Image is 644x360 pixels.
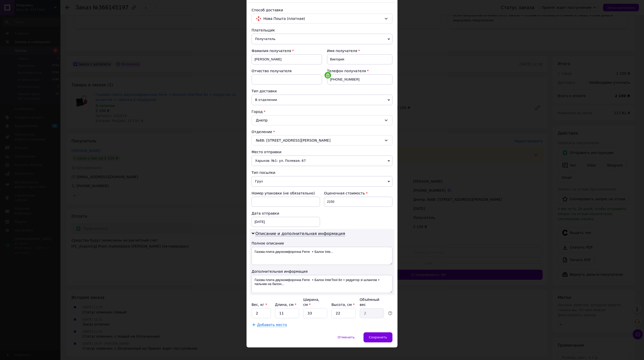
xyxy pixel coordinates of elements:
[252,49,291,53] span: Фамилия получателя
[252,115,392,125] div: Днепр
[324,191,392,196] div: Оценочная стоимость
[252,247,392,265] textarea: Газова плита двухкомфорочна Ferre + Балон Inte...
[252,211,320,216] div: Дата отправки
[252,303,267,307] label: Вес, кг
[252,191,320,196] div: Номер упаковки (не обязательно)
[252,135,392,145] div: №88: [STREET_ADDRESS][PERSON_NAME]
[275,303,296,307] label: Длина, см
[303,298,319,307] label: Ширина, см
[327,69,366,73] span: Телефон получателя
[252,34,392,44] span: Получатель
[252,69,292,73] span: Отчество получателя
[252,95,392,105] span: В отделении
[252,28,275,32] span: Плательщик
[327,49,357,53] span: Имя получателя
[338,335,355,339] span: Отменить
[252,269,392,274] div: Дополнительная информация
[252,155,392,166] span: Харьков: №1: ул. Полевая, 67
[252,171,275,175] span: Тип посылки
[252,176,392,187] span: Груз
[255,231,345,236] span: Описание и дополнительная информация
[252,8,392,13] div: Способ доставки
[252,109,392,114] div: Город
[252,89,277,93] span: Тип доставки
[331,303,354,307] label: Высота, см
[252,129,392,134] div: Отделение
[327,74,392,85] input: +380
[369,335,387,339] span: Сохранить
[252,150,281,154] span: Место отправки
[360,297,384,307] div: Объёмный вес
[263,16,382,21] span: Нова Пошта (платная)
[252,241,392,246] div: Полное описание
[252,275,392,293] textarea: Газова плита двухкомфорочна Ferre + Балон InterTool 8л + редуктор зі шлангом + пальник на балон...
[257,323,287,327] span: Добавить место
